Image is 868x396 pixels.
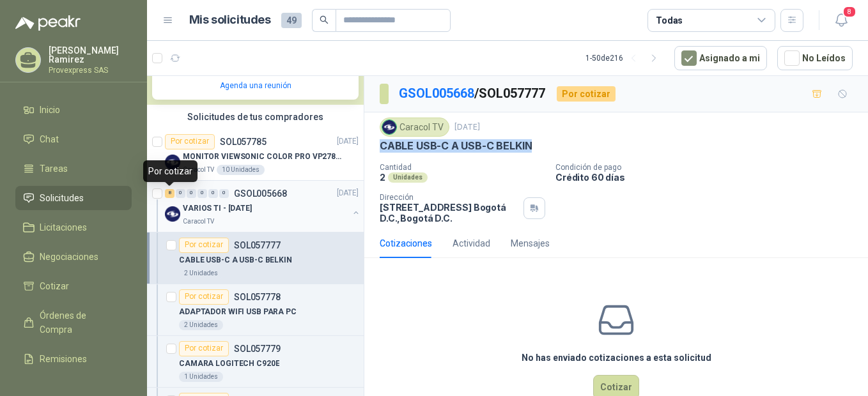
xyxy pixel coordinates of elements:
a: Por cotizarSOL057785[DATE] Company LogoMONITOR VIEWSONIC COLOR PRO VP2786-4KCaracol TV10 Unidades [147,129,364,181]
div: Solicitudes de tus compradores [147,105,364,129]
img: Company Logo [382,120,396,134]
p: SOL057779 [234,344,281,353]
p: [DATE] [454,121,480,133]
a: Inicio [15,98,132,122]
a: Por cotizarSOL057777CABLE USB-C A USB-C BELKIN2 Unidades [147,232,364,284]
span: Chat [40,132,59,146]
div: Por cotizar [179,341,229,356]
button: 8 [830,9,853,32]
div: Unidades [388,172,428,183]
a: Cotizar [15,274,132,298]
button: No Leídos [777,46,853,70]
div: 8 [165,189,174,198]
img: Company Logo [165,206,180,222]
span: Órdenes de Compra [40,308,120,337]
p: / SOL057777 [399,84,546,103]
img: Logo peakr [15,15,81,31]
span: Negociaciones [40,250,98,264]
div: Cotizaciones [380,236,432,250]
p: Caracol TV [183,165,214,175]
p: SOL057777 [234,241,281,250]
a: Órdenes de Compra [15,303,132,342]
a: GSOL005668 [399,86,474,101]
div: 0 [187,189,196,198]
p: ADAPTADOR WIFI USB PARA PC [179,306,297,318]
span: 8 [842,6,856,18]
span: search [320,15,329,24]
a: Negociaciones [15,245,132,269]
a: Tareas [15,156,132,181]
p: SOL057785 [220,137,267,146]
div: Por cotizar [179,238,229,253]
div: 1 - 50 de 216 [585,48,664,68]
p: MONITOR VIEWSONIC COLOR PRO VP2786-4K [183,151,342,163]
a: Remisiones [15,347,132,371]
div: Por cotizar [143,160,198,182]
span: Cotizar [40,279,69,293]
div: Actividad [453,236,490,250]
a: Chat [15,127,132,151]
p: Caracol TV [183,217,214,227]
span: Tareas [40,162,68,176]
p: Provexpress SAS [49,66,132,74]
p: CABLE USB-C A USB-C BELKIN [380,139,532,153]
p: CAMARA LOGITECH C920E [179,358,279,370]
div: 2 Unidades [179,268,223,278]
a: Solicitudes [15,186,132,210]
p: Cantidad [380,163,545,172]
a: Por cotizarSOL057778ADAPTADOR WIFI USB PARA PC2 Unidades [147,284,364,336]
div: 0 [219,189,229,198]
div: 0 [176,189,185,198]
a: 8 0 0 0 0 0 GSOL005668[DATE] Company LogoVARIOS TI - [DATE]Caracol TV [165,186,361,227]
span: Remisiones [40,352,87,366]
a: Agenda una reunión [220,81,291,90]
div: 1 Unidades [179,372,223,382]
span: Solicitudes [40,191,84,205]
p: SOL057778 [234,293,281,301]
h3: No has enviado cotizaciones a esta solicitud [522,351,711,365]
div: 0 [198,189,207,198]
div: Por cotizar [165,134,215,149]
h1: Mis solicitudes [189,11,271,29]
p: VARIOS TI - [DATE] [183,202,252,215]
img: Company Logo [165,155,180,170]
div: Por cotizar [557,86,616,102]
p: Condición de pago [555,163,863,172]
div: Caracol TV [380,118,449,137]
a: Por cotizarSOL057779CAMARA LOGITECH C920E1 Unidades [147,336,364,388]
p: CABLE USB-C A USB-C BELKIN [179,254,292,266]
a: Licitaciones [15,215,132,240]
p: [STREET_ADDRESS] Bogotá D.C. , Bogotá D.C. [380,202,518,224]
span: Inicio [40,103,60,117]
p: [PERSON_NAME] Ramirez [49,46,132,64]
div: Todas [656,13,683,27]
p: 2 [380,172,385,183]
div: 0 [208,189,218,198]
div: 2 Unidades [179,320,223,330]
p: Dirección [380,193,518,202]
span: Licitaciones [40,220,87,234]
p: [DATE] [337,135,359,148]
button: Asignado a mi [674,46,767,70]
div: 10 Unidades [217,165,265,175]
p: GSOL005668 [234,189,287,198]
span: 49 [281,13,302,28]
div: Por cotizar [179,289,229,305]
div: Mensajes [511,236,550,250]
p: [DATE] [337,187,359,199]
p: Crédito 60 días [555,172,863,183]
